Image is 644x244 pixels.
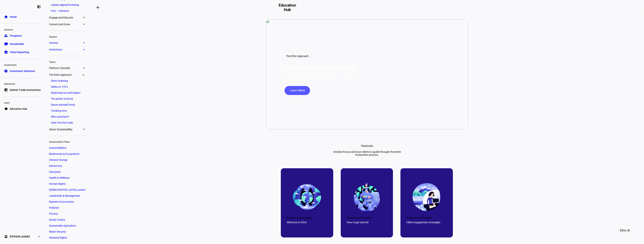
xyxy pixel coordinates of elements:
[49,16,82,19] span: Engage and Educate
[49,218,65,221] span: Racial Justice
[285,74,365,80] div: Direct indexing has been around for over 30 years. Why is it only starting to pick up speed for i...
[10,15,17,19] span: Home
[47,34,87,39] div: Support
[96,5,100,10] mat-icon: arrow_backwards
[47,163,87,168] a: Democracy
[4,69,8,73] eth-mat-symbol: pie_chart
[4,42,8,46] eth-mat-symbol: folder_copy
[49,84,85,89] a: SMAs vs. ETFs
[47,139,87,144] div: Sustainability Pillars
[10,50,29,54] span: Client Reporting
[47,175,87,180] a: Health & Wellness
[47,229,87,234] a: Water Security
[49,2,85,7] a: Values-aligned investing
[49,164,62,167] span: Democracy
[10,235,30,238] span: [PERSON_NAME]
[620,226,630,235] span: Ethic AI
[49,90,85,95] a: Balancing tax and impact
[47,59,87,64] div: Topics
[2,13,43,21] a: homeHome
[49,158,67,161] span: Climate Change
[2,32,43,39] a: groupProspects
[412,182,441,212] img: 67c0a1a3dd398c4549a83ca6_663e60d4891242c5d6cd46be_final-office.png
[347,216,387,219] div: Prepare and Prospect
[287,216,327,219] div: Prepare and Prospect
[49,8,85,13] a: FAQ — Advisors
[4,50,8,54] eth-mat-symbol: bid_landscape
[361,144,373,147] div: Playbooks
[49,182,66,185] span: Human Rights
[47,145,87,151] a: Animal Welfare
[47,40,87,45] a: Generalexpand_more
[2,62,43,67] div: Investments
[49,108,85,113] a: Tracking error
[49,206,59,209] span: Pollution
[49,236,67,239] span: Women's Rights
[285,86,310,95] button: Learn More
[4,235,8,238] eth-mat-symbol: account_circle
[2,100,43,105] div: Learn
[292,182,322,212] img: 67c0a1a41fd1db2665af57fe_663e60d4891242c5d6cd469c_final-earth.png
[47,199,87,204] a: Markets & Innovation
[49,152,79,155] span: Biodiversity & Ecosystems
[47,187,87,192] a: [DEMOGRAPHIC_DATA] Justice
[406,216,447,219] div: Prepare and Prospect
[4,88,8,92] eth-mat-symbol: list_alt_add
[4,107,8,111] eth-mat-symbol: school
[10,107,27,111] span: Education Hub
[82,48,85,51] eth-mat-symbol: expand_more
[49,194,80,197] span: Leadership & Management
[49,114,85,119] a: Why automate?
[49,230,66,233] span: Water Security
[10,88,41,92] span: Submit Trade Instructions
[82,73,85,77] eth-mat-symbol: expand_more
[49,73,82,76] span: The Ethic Approach
[406,221,447,224] div: Client engagement strategies
[82,16,85,19] eth-mat-symbol: expand_more
[2,40,43,48] a: folder_copyHouseholds
[352,182,382,212] img: 67c0a1a361bf038d2e293661_66d75062e6db20f9f8bea3a5_World%25203.png
[329,150,405,156] div: Articles for you and your clients to guide through the entire investment process.
[37,5,41,9] eth-mat-symbol: left_panel_close
[49,224,76,227] span: Sustainable Agriculture
[47,169,87,174] a: Education
[2,67,43,75] a: pie_chartInvestment Solutions
[47,217,87,222] a: Racial Justice
[4,34,8,38] eth-mat-symbol: group
[276,3,299,12] h2: Education Hub
[82,128,85,131] eth-mat-symbol: expand_more
[49,78,85,83] a: Direct indexing
[2,81,43,86] div: Operations
[47,235,87,240] a: Women's Rights
[47,205,87,210] a: Pollution
[347,221,387,224] div: How to get started
[47,211,87,216] a: Poverty
[49,128,82,131] span: About Sustainability
[49,146,66,149] span: Animal Welfare
[4,15,8,19] eth-mat-symbol: home
[49,102,85,107] a: Donor-advised funds
[10,42,24,46] span: Households
[49,96,85,101] a: The power of proxy
[47,223,87,228] a: Sustainable Agriculture
[82,22,85,26] eth-mat-symbol: expand_more
[285,65,355,71] h1: Advantages of direct indexing
[10,34,22,38] span: Prospects
[47,181,87,186] a: Human Rights
[286,55,309,58] span: The Ethic Approach
[287,221,327,224] div: Welcome to Ethic
[47,47,87,52] a: Institutionsexpand_more
[290,86,305,95] span: Learn More
[49,176,70,179] span: Health & Wellness
[49,48,82,51] span: Institutions
[10,69,35,73] span: Investment Solutions
[49,170,61,173] span: Education
[2,48,43,56] a: bid_landscapeClient Reporting
[49,41,82,44] span: General
[47,157,87,162] a: Climate Change
[49,212,58,215] span: Poverty
[49,120,85,125] a: After the first trade
[82,66,85,70] eth-mat-symbol: expand_more
[2,27,43,32] div: Advisors
[37,235,41,238] eth-mat-symbol: expand_more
